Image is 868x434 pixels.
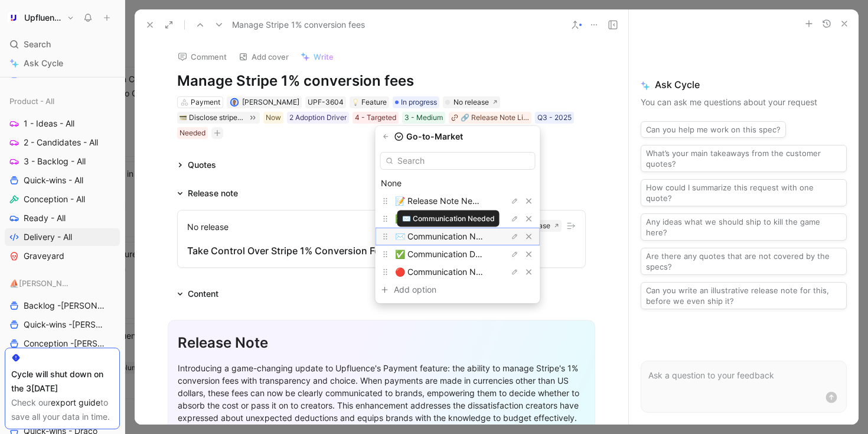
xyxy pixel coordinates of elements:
[376,131,540,142] div: Go-to-Market
[376,210,540,228] div: ✅ Release Note Done
[394,283,482,297] div: Add option
[376,263,540,281] div: 🔴 Communication Not Needed
[395,196,492,206] span: 📝 Release Note Needed
[376,245,540,263] div: ✅ Communication Done
[395,213,481,224] span: ✅ Release Note Done
[395,231,501,241] span: ✉️ Communication Needed
[376,228,540,245] div: ✉️ Communication Needed
[376,192,540,210] div: 📝 Release Note Needed
[395,249,490,259] span: ✅ Communication Done
[380,152,536,170] input: Search
[395,267,517,277] span: 🔴 Communication Not Needed
[381,176,535,190] div: None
